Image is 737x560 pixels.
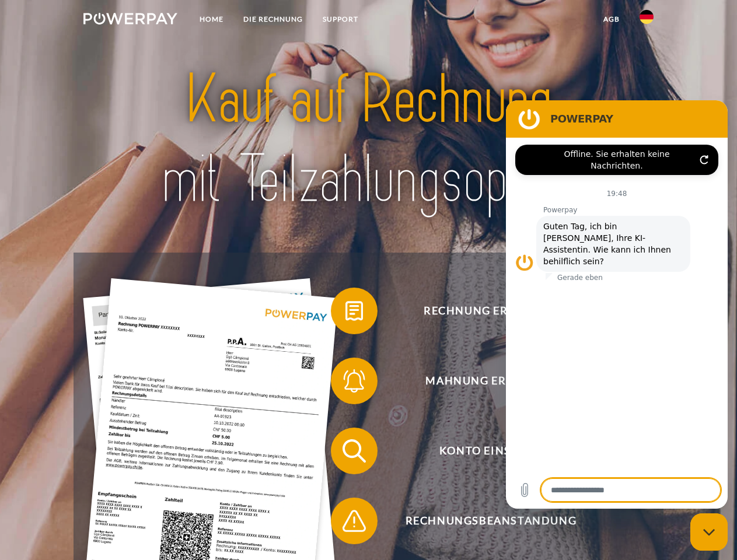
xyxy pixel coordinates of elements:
[331,498,634,544] button: Rechnungsbeanstandung
[348,498,634,544] span: Rechnungsbeanstandung
[593,9,630,30] a: agb
[313,9,368,30] a: SUPPORT
[340,366,369,395] img: qb_bell.svg
[506,100,728,509] iframe: Messaging-Fenster
[331,358,634,404] button: Mahnung erhalten?
[83,13,177,24] img: logo-powerpay-white.svg
[233,9,313,30] a: DIE RECHNUNG
[340,296,369,325] img: qb_bill.svg
[340,506,369,535] img: qb_warning.svg
[331,288,634,334] button: Rechnung erhalten?
[331,428,634,474] button: Konto einsehen
[348,428,634,474] span: Konto einsehen
[690,513,728,551] iframe: Schaltfläche zum Öffnen des Messaging-Fensters; Konversation läuft
[340,436,369,466] img: qb_search.svg
[190,9,233,30] a: Home
[111,56,626,223] img: title-powerpay_de.svg
[348,288,634,334] span: Rechnung erhalten?
[640,10,654,24] img: de
[348,358,634,404] span: Mahnung erhalten?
